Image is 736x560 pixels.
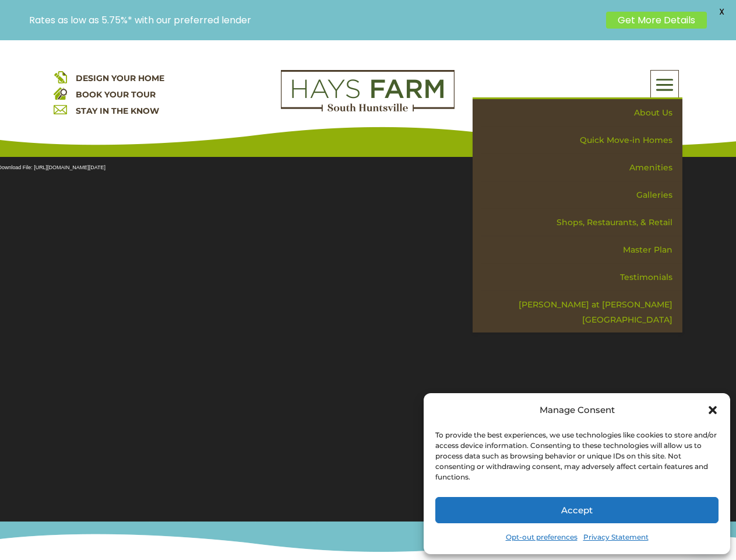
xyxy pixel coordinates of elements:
[481,264,682,291] a: Testimonials
[29,15,600,26] p: Rates as low as 5.75%* with our preferred lender
[481,127,682,154] a: Quick Move-in Homes
[606,12,707,29] a: Get More Details
[540,402,615,418] div: Manage Consent
[583,529,649,545] a: Privacy Statement
[707,404,719,416] div: Close dialog
[435,497,719,523] button: Accept
[76,89,156,100] a: BOOK YOUR TOUR
[481,236,682,264] a: Master Plan
[54,70,67,83] img: design your home
[76,106,159,116] a: STAY IN THE KNOW
[481,209,682,236] a: Shops, Restaurants, & Retail
[281,70,455,112] img: Logo
[506,529,577,545] a: Opt-out preferences
[435,430,717,482] div: To provide the best experiences, we use technologies like cookies to store and/or access device i...
[481,291,682,334] a: [PERSON_NAME] at [PERSON_NAME][GEOGRAPHIC_DATA]
[481,181,682,209] a: Galleries
[76,73,164,83] a: DESIGN YOUR HOME
[481,99,682,127] a: About Us
[54,86,67,100] img: book your home tour
[713,3,730,20] span: X
[481,154,682,181] a: Amenities
[281,104,455,114] a: hays farm homes huntsville development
